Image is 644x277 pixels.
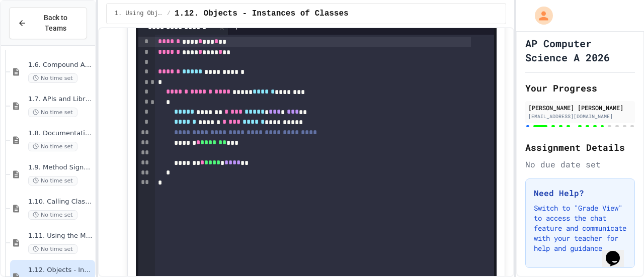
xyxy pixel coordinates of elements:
[28,73,77,83] span: No time set
[28,244,77,254] span: No time set
[28,95,93,104] span: 1.7. APIs and Libraries
[528,103,632,112] div: [PERSON_NAME] [PERSON_NAME]
[28,163,93,172] span: 1.9. Method Signatures
[28,108,77,117] span: No time set
[525,140,635,154] h2: Assignment Details
[33,13,78,34] span: Back to Teams
[524,4,555,27] div: My Account
[602,237,634,267] iframe: chat widget
[175,8,349,20] span: 1.12. Objects - Instances of Classes
[28,61,93,69] span: 1.6. Compound Assignment Operators
[115,10,163,18] span: 1. Using Objects and Methods
[534,203,626,253] p: Switch to "Grade View" to access the chat feature and communicate with your teacher for help and ...
[28,198,93,206] span: 1.10. Calling Class Methods
[167,10,171,18] span: /
[28,266,93,274] span: 1.12. Objects - Instances of Classes
[9,7,87,39] button: Back to Teams
[525,158,635,170] div: No due date set
[28,176,77,186] span: No time set
[28,142,77,151] span: No time set
[28,129,93,138] span: 1.8. Documentation with Comments and Preconditions
[528,113,632,120] div: [EMAIL_ADDRESS][DOMAIN_NAME]
[28,210,77,220] span: No time set
[28,232,93,240] span: 1.11. Using the Math Class
[534,187,626,199] h3: Need Help?
[525,36,635,64] h1: AP Computer Science A 2026
[525,81,635,95] h2: Your Progress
